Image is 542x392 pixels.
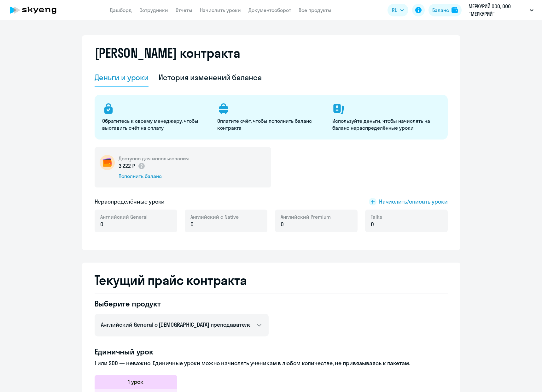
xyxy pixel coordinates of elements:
h4: Выберите продукт [95,299,269,309]
a: Начислить уроки [200,7,241,13]
a: Все продукты [299,7,331,13]
div: Деньги и уроки [95,72,149,82]
button: Балансbalance [428,4,462,16]
span: 0 [100,220,103,229]
img: balance [452,7,458,13]
span: Английский General [100,213,148,220]
h5: Доступно для использования [119,155,189,162]
button: МЕРКУРИЙ ООО, ООО "МЕРКУРИЙ" [465,3,537,18]
p: 1 или 200 — неважно. Единичные уроки можно начислять ученикам в любом количестве, не привязываясь... [95,359,448,367]
a: Дашборд [110,7,132,13]
div: Баланс [432,6,449,14]
a: Отчеты [176,7,192,13]
p: Оплатите счёт, чтобы пополнить баланс контракта [217,117,325,131]
p: 3 222 ₽ [119,162,146,170]
button: RU [388,4,408,16]
div: История изменений баланса [159,72,262,82]
span: Английский Premium [281,213,331,220]
p: Используйте деньги, чтобы начислять на баланс нераспределённые уроки [332,117,440,131]
span: 0 [371,220,374,229]
img: wallet-circle.png [100,155,115,170]
span: 0 [281,220,284,229]
span: Talks [371,213,382,220]
div: Пополнить баланс [119,173,189,180]
p: МЕРКУРИЙ ООО, ООО "МЕРКУРИЙ" [469,3,527,18]
h5: Нераспределённые уроки [95,198,165,206]
p: Обратитесь к своему менеджеру, чтобы выставить счёт на оплату [102,117,210,131]
h5: 1 урок [128,378,144,386]
h4: Единичный урок [95,347,448,357]
span: Английский с Native [190,213,239,220]
a: Документооборот [248,7,291,13]
h2: [PERSON_NAME] контракта [95,45,240,61]
a: Сотрудники [139,7,168,13]
h2: Текущий прайс контракта [95,273,448,288]
span: 0 [190,220,194,229]
span: Начислить/списать уроки [379,198,448,206]
span: RU [392,6,398,14]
